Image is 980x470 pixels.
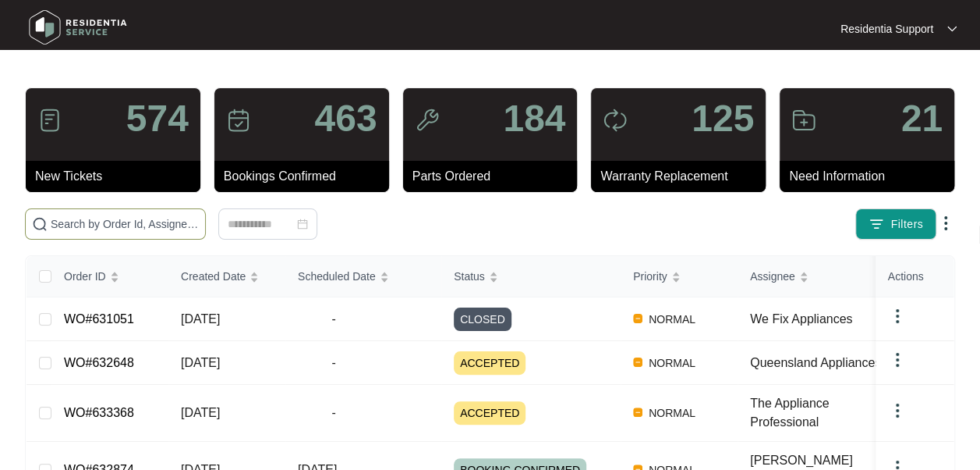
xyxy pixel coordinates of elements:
[126,100,189,137] p: 574
[32,216,48,232] img: search-icon
[181,356,220,369] span: [DATE]
[226,108,251,133] img: icon
[224,167,389,186] p: Bookings Confirmed
[750,310,893,329] div: We Fix Appliances
[298,404,370,422] span: -
[642,404,702,422] span: NORMAL
[315,100,377,137] p: 463
[692,100,754,137] p: 125
[947,25,957,33] img: dropdown arrow
[888,307,907,326] img: dropdown arrow
[181,406,220,419] span: [DATE]
[51,215,199,233] input: Search by Order Id, Assignee Name, Customer Name, Brand and Model
[890,216,923,233] span: Filters
[64,312,134,326] a: WO#631051
[454,401,525,425] span: ACCEPTED
[454,351,525,375] span: ACCEPTED
[298,310,370,329] span: -
[750,268,795,285] span: Assignee
[901,100,943,137] p: 21
[642,354,702,372] span: NORMAL
[876,256,953,297] th: Actions
[603,108,628,133] img: icon
[23,4,133,51] img: residentia service logo
[35,167,200,186] p: New Tickets
[633,408,642,417] img: Vercel Logo
[51,256,168,297] th: Order ID
[750,354,893,372] div: Queensland Appliances
[298,268,376,285] span: Scheduled Date
[64,406,134,419] a: WO#633368
[454,308,511,331] span: CLOSED
[791,108,816,133] img: icon
[181,312,220,326] span: [DATE]
[64,268,106,285] span: Order ID
[840,21,933,37] p: Residentia Support
[64,356,134,369] a: WO#632648
[633,358,642,367] img: Vercel Logo
[454,268,485,285] span: Status
[415,108,440,133] img: icon
[600,167,766,186] p: Warranty Replacement
[37,108,62,133] img: icon
[855,208,936,240] button: filter iconFilters
[750,394,893,432] div: The Appliance Professional
[168,256,285,297] th: Created Date
[738,256,893,297] th: Assignee
[869,216,884,232] img: filter icon
[285,256,441,297] th: Scheduled Date
[441,256,621,297] th: Status
[888,401,907,420] img: dropdown arrow
[936,214,955,233] img: dropdown arrow
[412,167,578,186] p: Parts Ordered
[298,354,370,372] span: -
[633,268,667,285] span: Priority
[633,314,642,323] img: Vercel Logo
[888,351,907,369] img: dropdown arrow
[503,100,565,137] p: 184
[181,268,246,285] span: Created Date
[642,310,702,329] span: NORMAL
[621,256,738,297] th: Priority
[789,167,954,186] p: Need Information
